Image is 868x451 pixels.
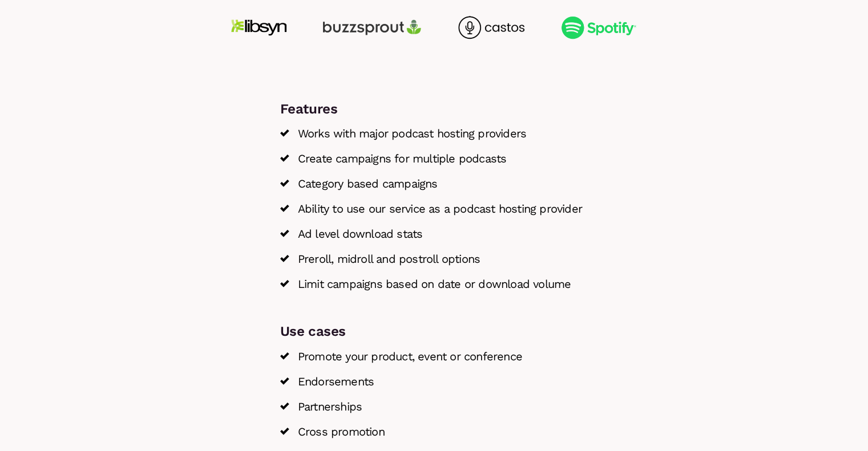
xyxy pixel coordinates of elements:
[458,16,524,39] img: logo-castos.png
[298,224,423,244] span: Ad level download stats
[298,346,522,367] span: Promote your product, event or conference
[298,274,571,294] span: Limit campaigns based on date or download volume
[298,198,582,219] span: Ability to use our service as a podcast hosting provider
[298,123,526,144] span: Works with major podcast hosting providers
[231,16,286,39] img: logo-libsyn.png
[280,322,588,342] h4: Use cases
[323,16,422,39] img: logo-buzzsprout.png
[298,396,362,417] span: Partnerships
[298,173,438,194] span: Category based campaigns
[561,16,637,39] img: logo-spotify.png
[298,148,507,169] span: Create campaigns for multiple podcasts
[298,371,374,392] span: Endorsements
[298,421,385,442] span: Cross promotion
[280,99,588,119] h4: Features
[298,249,480,269] span: Preroll, midroll and postroll options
